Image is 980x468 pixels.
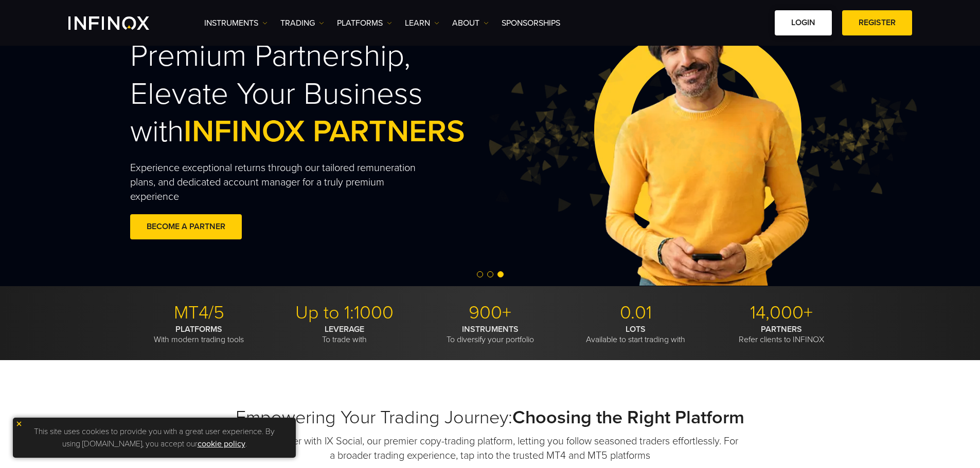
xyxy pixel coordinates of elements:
[512,406,744,428] strong: Choosing the Right Platform
[775,10,832,35] a: LOGIN
[712,324,850,345] p: Refer clients to INFINOX
[15,420,23,427] img: yellow close icon
[280,17,324,29] a: TRADING
[68,16,173,30] a: INFINOX Logo
[325,324,364,334] strong: LEVERAGE
[337,17,392,29] a: PLATFORMS
[204,17,268,29] a: Instruments
[198,439,245,449] a: cookie policy
[842,10,912,35] a: REGISTER
[276,302,414,324] p: Up to 1:1000
[175,324,222,334] strong: PLATFORMS
[477,271,483,277] span: Go to slide 1
[497,271,504,277] span: Go to slide 3
[130,161,436,204] p: Experience exceptional returns through our tailored remuneration plans, and dedicated account man...
[130,38,512,151] h2: Premium Partnership, Elevate Your Business with
[567,324,705,345] p: Available to start trading with
[130,324,268,345] p: With modern trading tools
[130,302,268,324] p: MT4/5
[487,271,493,277] span: Go to slide 2
[462,324,519,334] strong: INSTRUMENTS
[130,214,242,239] a: BECOME A PARTNER
[241,434,740,463] p: Trade smarter with IX Social, our premier copy-trading platform, letting you follow seasoned trad...
[712,302,850,324] p: 14,000+
[18,423,291,453] p: This site uses cookies to provide you with a great user experience. By using [DOMAIN_NAME], you a...
[626,324,646,334] strong: LOTS
[761,324,802,334] strong: PARTNERS
[452,17,489,29] a: ABOUT
[421,324,559,345] p: To diversify your portfolio
[567,302,705,324] p: 0.01
[276,324,414,345] p: To trade with
[405,17,439,29] a: Learn
[502,17,560,29] a: SPONSORSHIPS
[184,113,465,150] span: INFINOX PARTNERS
[421,302,559,324] p: 900+
[130,406,850,429] h2: Empowering Your Trading Journey:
